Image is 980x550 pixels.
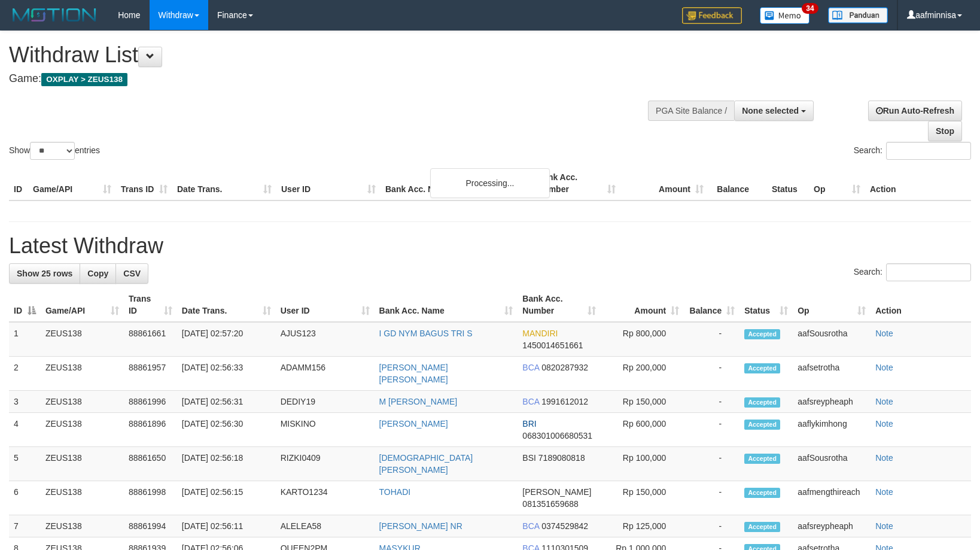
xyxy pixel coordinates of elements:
[177,357,276,391] td: [DATE] 02:56:33
[276,322,375,357] td: AJUS123
[522,431,592,440] span: Copy 068301006680531 to clipboard
[601,515,684,537] td: Rp 125,000
[41,515,124,537] td: ZEUS138
[41,73,127,86] span: OXPLAY > ZEUS138
[41,391,124,413] td: ZEUS138
[9,515,41,537] td: 7
[381,166,532,200] th: Bank Acc. Name
[854,142,971,160] label: Search:
[41,447,124,481] td: ZEUS138
[375,288,518,322] th: Bank Acc. Name: activate to sort column ascending
[177,288,276,322] th: Date Trans.: activate to sort column ascending
[793,481,871,515] td: aafmengthireach
[115,263,148,284] a: CSV
[177,515,276,537] td: [DATE] 02:56:11
[522,397,539,406] span: BCA
[522,499,578,509] span: Copy 081351659688 to clipboard
[41,357,124,391] td: ZEUS138
[276,166,381,200] th: User ID
[379,487,411,497] a: TOHADI
[276,288,375,322] th: User ID: activate to sort column ascending
[379,521,462,531] a: [PERSON_NAME] NR
[87,269,108,278] span: Copy
[802,3,818,14] span: 34
[828,7,888,23] img: panduan.png
[682,7,742,24] img: Feedback.jpg
[41,481,124,515] td: ZEUS138
[648,101,734,121] div: PGA Site Balance /
[744,397,780,408] span: Accepted
[767,166,809,200] th: Status
[793,357,871,391] td: aafsetrotha
[177,413,276,447] td: [DATE] 02:56:30
[809,166,865,200] th: Op
[744,454,780,464] span: Accepted
[865,166,971,200] th: Action
[875,397,893,406] a: Note
[522,341,583,350] span: Copy 1450014651661 to clipboard
[744,363,780,373] span: Accepted
[9,481,41,515] td: 6
[41,322,124,357] td: ZEUS138
[684,515,739,537] td: -
[601,413,684,447] td: Rp 600,000
[744,488,780,498] span: Accepted
[875,521,893,531] a: Note
[793,288,871,322] th: Op: activate to sort column ascending
[80,263,116,284] a: Copy
[620,166,708,200] th: Amount
[379,397,458,406] a: M [PERSON_NAME]
[684,357,739,391] td: -
[522,363,539,372] span: BCA
[276,515,375,537] td: ALELEA58
[177,391,276,413] td: [DATE] 02:56:31
[9,288,41,322] th: ID: activate to sort column descending
[886,142,971,160] input: Search:
[276,447,375,481] td: RIZKI0409
[9,413,41,447] td: 4
[875,329,893,338] a: Note
[276,391,375,413] td: DEDIY19
[9,263,80,284] a: Show 25 rows
[684,413,739,447] td: -
[518,288,601,322] th: Bank Acc. Number: activate to sort column ascending
[124,391,177,413] td: 88861996
[9,322,41,357] td: 1
[522,419,536,429] span: BRI
[601,391,684,413] td: Rp 150,000
[793,391,871,413] td: aafsreypheaph
[875,453,893,463] a: Note
[601,357,684,391] td: Rp 200,000
[522,521,539,531] span: BCA
[41,413,124,447] td: ZEUS138
[601,481,684,515] td: Rp 150,000
[793,447,871,481] td: aafSousrotha
[744,522,780,532] span: Accepted
[430,168,550,198] div: Processing...
[793,413,871,447] td: aaflykimhong
[124,322,177,357] td: 88861661
[9,73,641,85] h4: Game:
[684,288,739,322] th: Balance: activate to sort column ascending
[9,234,971,258] h1: Latest Withdraw
[793,322,871,357] td: aafSousrotha
[538,453,585,463] span: Copy 7189080818 to clipboard
[684,322,739,357] td: -
[868,101,962,121] a: Run Auto-Refresh
[793,515,871,537] td: aafsreypheaph
[41,288,124,322] th: Game/API: activate to sort column ascending
[124,515,177,537] td: 88861994
[276,413,375,447] td: MISKINO
[17,269,72,278] span: Show 25 rows
[684,481,739,515] td: -
[172,166,276,200] th: Date Trans.
[532,166,620,200] th: Bank Acc. Number
[9,142,100,160] label: Show entries
[30,142,75,160] select: Showentries
[124,413,177,447] td: 88861896
[177,322,276,357] td: [DATE] 02:57:20
[760,7,810,24] img: Button%20Memo.svg
[9,43,641,67] h1: Withdraw List
[379,329,473,338] a: I GD NYM BAGUS TRI S
[9,166,28,200] th: ID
